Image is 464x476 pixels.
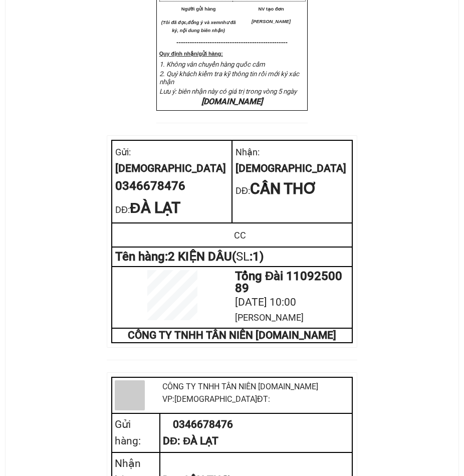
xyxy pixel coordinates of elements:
span: Người gửi hàng [181,7,216,12]
span: [PERSON_NAME] [252,19,291,24]
span: Gửi: [115,147,131,157]
td: Gửi hàng: [112,413,160,452]
div: [DEMOGRAPHIC_DATA] [236,144,349,177]
span: Lưu ý: biên nhận này có giá trị trong vòng 5 ngày [159,88,297,95]
span: DĐ: [236,185,250,196]
span: 2. Quý khách kiểm tra kỹ thông tin rồi mới ký xác nhận [159,70,299,86]
div: DĐ: ĐÀ LẠT [163,433,349,449]
span: SL [236,250,250,264]
div: [DEMOGRAPHIC_DATA] [115,144,228,177]
span: 1. Không vân chuyển hàng quốc cấm [159,61,265,68]
span: Nhận: [236,147,260,157]
div: CÔNG TY TNHH TÂN NIÊN [DOMAIN_NAME] [162,380,349,393]
div: 0346678476 [115,177,228,196]
div: VP: [DEMOGRAPHIC_DATA] ĐT: [162,393,349,405]
span: DĐ: [115,204,130,215]
td: 0346678476 [160,413,352,452]
em: (Tôi đã đọc,đồng ý và xem [161,20,220,25]
span: ĐÀ LẠT [130,199,180,216]
strong: Quy định nhận/gửi hàng: [159,51,223,57]
span: ----------------------------------------------- [183,39,288,46]
span: CC [234,230,246,241]
td: CÔNG TY TNHH TÂN NIÊN [DOMAIN_NAME] [112,328,352,343]
div: [DATE] 10:00 [235,294,349,311]
div: Tên hàng: 2 KIỆN DÂU ( : 1 ) [115,251,349,263]
div: Tổng Đài 1109250089 [235,270,349,294]
span: --- [176,39,183,46]
span: NV tạo đơn [259,7,284,12]
span: CẦN THƠ [250,180,317,197]
div: [PERSON_NAME] [235,311,349,325]
em: như đã ký, nội dung biên nhận) [172,20,236,33]
em: [DOMAIN_NAME] [201,97,263,106]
